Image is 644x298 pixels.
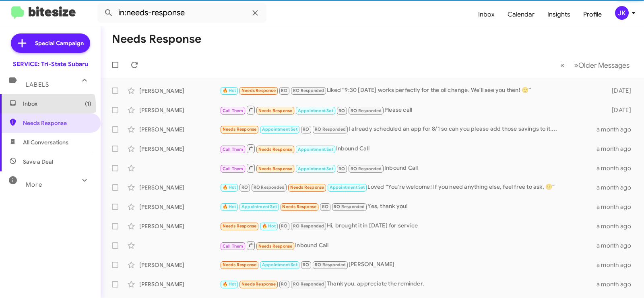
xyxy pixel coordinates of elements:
[472,3,501,26] a: Inbox
[254,185,285,190] span: RO Responded
[220,221,597,231] div: Hi, brought it in [DATE] for service
[282,204,316,209] span: Needs Response
[615,6,629,20] div: JK
[26,81,49,88] span: Labels
[223,244,244,249] span: Call Them
[242,204,277,209] span: Appointment Set
[223,204,236,209] span: 🔥 Hot
[560,60,565,70] span: «
[315,127,346,132] span: RO Responded
[298,166,333,171] span: Appointment Set
[220,202,597,211] div: Yes, thank you!
[139,280,220,288] div: [PERSON_NAME]
[23,100,91,108] span: Inbox
[334,204,365,209] span: RO Responded
[597,145,638,153] div: a month ago
[298,147,333,152] span: Appointment Set
[23,158,53,166] span: Save a Deal
[262,127,297,132] span: Appointment Set
[330,185,365,190] span: Appointment Set
[541,3,577,26] a: Insights
[139,183,220,192] div: [PERSON_NAME]
[139,203,220,211] div: [PERSON_NAME]
[220,163,597,173] div: Inbound Call
[281,223,287,229] span: RO
[293,281,324,287] span: RO Responded
[242,88,276,93] span: Needs Response
[597,164,638,172] div: a month ago
[597,261,638,269] div: a month ago
[597,242,638,250] div: a month ago
[223,262,257,267] span: Needs Response
[290,185,324,190] span: Needs Response
[601,106,638,114] div: [DATE]
[112,33,201,46] h1: Needs Response
[608,6,635,20] button: JK
[139,87,220,95] div: [PERSON_NAME]
[85,100,91,108] span: (1)
[262,223,276,229] span: 🔥 Hot
[281,88,287,93] span: RO
[26,181,42,188] span: More
[339,166,345,171] span: RO
[339,108,345,113] span: RO
[293,88,324,93] span: RO Responded
[220,240,597,250] div: Inbound Call
[220,183,597,192] div: Loved “You're welcome! If you need anything else, feel free to ask. 🙂”
[351,166,382,171] span: RO Responded
[223,166,244,171] span: Call Them
[322,204,328,209] span: RO
[223,147,244,152] span: Call Them
[23,119,91,127] span: Needs Response
[242,185,248,190] span: RO
[11,33,90,53] a: Special Campaign
[303,262,309,267] span: RO
[501,3,541,26] a: Calendar
[223,127,257,132] span: Needs Response
[220,125,597,134] div: I already scheduled an app for 8/1 so can you please add those savings to it....
[139,145,220,153] div: [PERSON_NAME]
[577,3,608,26] a: Profile
[223,281,236,287] span: 🔥 Hot
[220,260,597,269] div: [PERSON_NAME]
[223,223,257,229] span: Needs Response
[139,106,220,114] div: [PERSON_NAME]
[258,147,293,152] span: Needs Response
[281,281,287,287] span: RO
[574,60,578,70] span: »
[303,127,309,132] span: RO
[23,138,68,146] span: All Conversations
[597,203,638,211] div: a month ago
[315,262,346,267] span: RO Responded
[97,3,266,23] input: Search
[223,185,236,190] span: 🔥 Hot
[556,57,634,73] nav: Page navigation example
[223,108,244,113] span: Call Them
[242,281,276,287] span: Needs Response
[597,222,638,230] div: a month ago
[298,108,333,113] span: Appointment Set
[597,183,638,192] div: a month ago
[220,105,601,115] div: Please call
[223,88,236,93] span: 🔥 Hot
[569,57,634,73] button: Next
[578,61,630,70] span: Older Messages
[258,166,293,171] span: Needs Response
[258,244,293,249] span: Needs Response
[13,60,88,68] div: SERVICE: Tri-State Subaru
[220,144,597,154] div: Inbound Call
[597,125,638,133] div: a month ago
[293,223,324,229] span: RO Responded
[220,86,601,95] div: Liked “9:30 [DATE] works perfectly for the oil change. We'll see you then! 🙂”
[597,280,638,288] div: a month ago
[139,261,220,269] div: [PERSON_NAME]
[351,108,382,113] span: RO Responded
[555,57,570,73] button: Previous
[220,279,597,289] div: Thank you, appreciate the reminder.
[262,262,297,267] span: Appointment Set
[35,39,84,47] span: Special Campaign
